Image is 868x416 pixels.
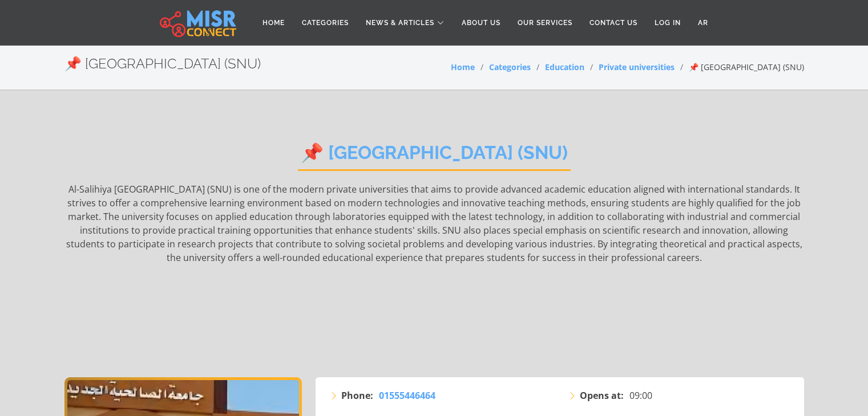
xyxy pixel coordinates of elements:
[293,12,357,34] a: Categories
[629,389,652,402] span: 09:00
[581,12,646,34] a: Contact Us
[298,142,571,171] h2: 📌 [GEOGRAPHIC_DATA] (SNU)
[509,12,581,34] a: Our Services
[675,61,804,73] li: 📌 [GEOGRAPHIC_DATA] (SNU)
[379,389,435,402] a: 01555446464
[379,389,435,402] span: 01555446464
[599,62,675,72] a: Private universities
[341,389,373,402] strong: Phone:
[451,62,475,72] a: Home
[545,62,584,72] a: Education
[160,9,236,37] img: main.misr_connect
[689,12,717,34] a: AR
[64,56,261,72] h2: 📌 [GEOGRAPHIC_DATA] (SNU)
[366,18,434,28] span: News & Articles
[489,62,531,72] a: Categories
[580,389,624,402] strong: Opens at:
[64,182,804,360] p: Al-Salihiya [GEOGRAPHIC_DATA] (SNU) is one of the modern private universities that aims to provid...
[357,12,453,34] a: News & Articles
[453,12,509,34] a: About Us
[646,12,689,34] a: Log in
[254,12,293,34] a: Home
